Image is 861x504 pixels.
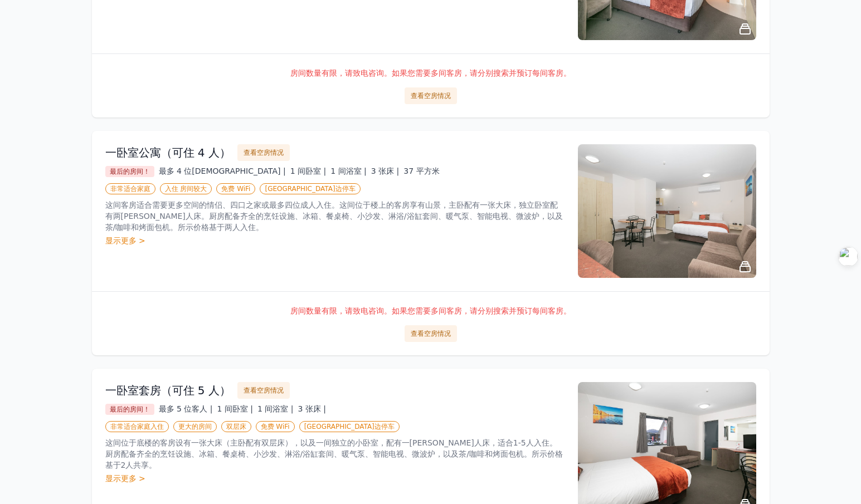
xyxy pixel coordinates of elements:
[226,423,246,430] font: 双层床
[405,87,457,104] button: 查看空房情况
[298,404,327,413] font: 3 张床 |
[217,404,253,413] font: 1 间卧室 |
[304,423,395,430] font: [GEOGRAPHIC_DATA]边停车
[237,382,290,399] button: 查看空房情况
[371,167,400,175] font: 3 张床 |
[221,185,250,193] font: 免费 WiFi
[244,149,284,156] font: 查看空房情况
[110,185,150,193] font: 非常适合家庭
[244,386,284,394] font: 查看空房情况
[261,423,290,430] font: 免费 WiFi
[237,144,290,161] button: 查看空房情况
[405,325,457,342] button: 查看空房情况
[105,474,145,483] font: 显示更多 >
[290,167,327,175] font: 1 间卧室 |
[105,438,563,469] font: 这间位于底楼的客房设有一张大床（主卧配有双层床），以及一间独立的小卧室，配有一[PERSON_NAME]人床，适合1-5人入住。厨房配备齐全的烹饪设施、冰箱、餐桌椅、小沙发、淋浴/浴缸套间、暖气...
[403,167,439,175] font: 37 平方米
[165,185,207,193] font: 入住 房间较大
[411,92,451,100] font: 查看空房情况
[110,168,150,175] font: 最后的房间！
[105,236,145,245] font: 显示更多 >
[105,384,231,397] font: 一卧室套房（可住 5 人）
[411,330,451,337] font: 查看空房情况
[290,68,571,77] font: 房间数量有限，请致电咨询。如果您需要多间客房，请分别搜索并预订每间客房。
[257,404,294,413] font: 1 间浴室 |
[110,405,150,413] font: 最后的房间！
[105,200,563,232] font: 这间客房适合需要更多空间的情侣、四口之家或最多四位成人入住。这间位于楼上的客房享有山景，主卧配有一张大床，独立卧室配有两[PERSON_NAME]人床。厨房配备齐全的烹饪设施、冰箱、餐桌椅、小沙...
[105,146,231,159] font: 一卧室公寓（可住 4 人）
[290,306,571,315] font: 房间数量有限，请致电咨询。如果您需要多间客房，请分别搜索并预订每间客房。
[330,167,367,175] font: 1 间浴室 |
[159,404,213,413] font: 最多 5 位客人 |
[178,423,212,430] font: 更大的房间
[110,423,164,430] font: 非常适合家庭入住
[265,185,355,193] font: [GEOGRAPHIC_DATA]边停车
[159,167,286,175] font: 最多 4 位[DEMOGRAPHIC_DATA] |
